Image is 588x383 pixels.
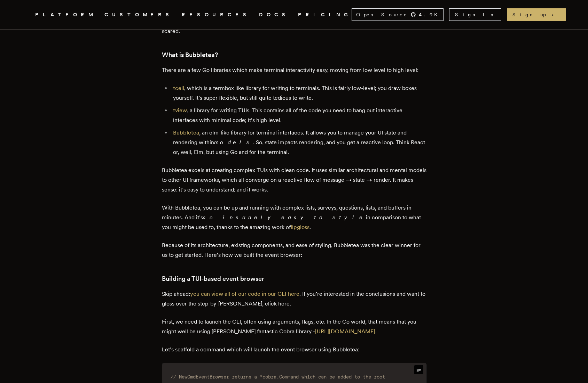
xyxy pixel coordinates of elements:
[549,11,560,18] span: →
[190,291,299,297] a: you can view all of our code in our CLI here
[171,128,426,157] li: , an elm-like library for terminal interfaces. It allows you to manage your UI state and renderin...
[171,374,385,380] span: // NewCmdEventBrowser returns a *cobra.Command which can be added to the root
[162,51,218,58] strong: What is Bubbletea?
[162,317,426,336] p: First, we need to launch the CLI, often using arguments, flags, etc. In the Go world, that means ...
[449,8,501,21] a: Sign In
[214,139,253,146] em: models
[173,129,199,136] a: Bubbletea
[414,365,423,374] span: go
[356,11,408,18] span: Open Source
[171,83,426,103] li: , which is a termbox like library for writing to terminals. This is fairly low-level; you draw bo...
[162,345,426,355] p: Let’s scaffold a command which will launch the event browser using Bubbletea:
[203,214,366,221] em: so insanely easy to style
[162,165,426,195] p: Bubbletea excels at creating complex TUIs with clean code. It uses similar architectural and ment...
[298,10,352,19] a: PRICING
[173,107,187,114] a: tview
[291,224,309,230] a: lipgloss
[162,274,426,284] h3: Building a TUI-based event browser
[35,10,96,19] button: PLATFORM
[162,289,426,309] p: Skip ahead: . If you’re interested in the conclusions and want to gloss over the step-by-[PERSON_...
[315,328,375,335] a: [URL][DOMAIN_NAME]
[162,203,426,232] p: With Bubbletea, you can be up and running with complex lists, surveys, questions, lists, and buff...
[104,10,173,19] a: CUSTOMERS
[507,8,566,21] a: Sign up
[419,11,442,18] span: 4.9 K
[259,10,290,19] a: DOCS
[171,106,426,125] li: , a library for writing TUIs. This contains all of the code you need to bang out interactive inte...
[162,65,426,75] p: There are a few Go libraries which make terminal interactivity easy, moving from low level to hig...
[162,241,426,260] p: Because of its architecture, existing components, and ease of styling, Bubbletea was the clear wi...
[173,85,184,91] a: tcell
[182,10,251,19] button: RESOURCES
